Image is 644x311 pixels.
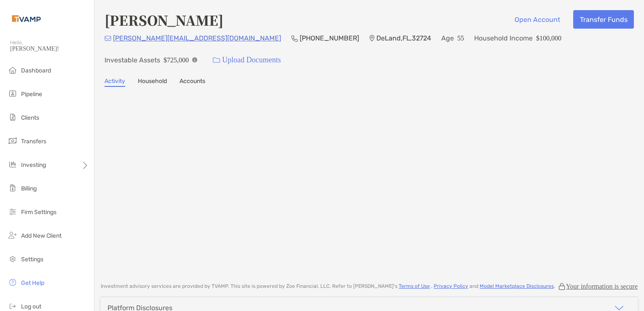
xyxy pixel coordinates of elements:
p: Household Income [474,33,533,43]
img: get-help icon [8,277,18,287]
span: Transfers [21,138,46,145]
a: Accounts [180,78,205,87]
a: Household [138,78,167,87]
img: button icon [213,57,220,63]
p: [PERSON_NAME][EMAIL_ADDRESS][DOMAIN_NAME] [113,33,281,43]
button: Open Account [508,10,566,29]
a: Upload Documents [207,51,286,69]
img: clients icon [8,112,18,122]
p: $100,000 [536,33,561,43]
p: [PHONE_NUMBER] [300,33,359,43]
span: Firm Settings [21,209,56,216]
img: dashboard icon [8,65,18,75]
p: Age [441,33,454,43]
a: Privacy Policy [434,283,468,289]
img: Info Icon [192,57,197,62]
img: transfers icon [8,136,18,146]
img: investing icon [8,159,18,169]
span: Billing [21,185,37,192]
p: $725,000 [164,55,189,65]
img: Email Icon [105,36,111,41]
span: Log out [21,303,41,310]
span: Pipeline [21,91,42,98]
p: 55 [457,33,464,43]
button: Transfer Funds [573,10,634,29]
span: Settings [21,256,43,263]
span: Dashboard [21,67,51,74]
p: Your information is secure [566,282,638,290]
h4: [PERSON_NAME] [105,10,223,29]
a: Model Marketplace Disclosures [480,283,554,289]
span: Investing [21,161,46,169]
img: pipeline icon [8,88,18,99]
img: firm-settings icon [8,206,18,217]
span: [PERSON_NAME]! [10,46,89,52]
span: Clients [21,114,39,121]
img: Location Icon [369,35,375,42]
span: Add New Client [21,232,62,239]
img: Phone Icon [291,35,298,42]
p: Investable Assets [105,55,160,65]
a: Activity [105,78,125,87]
img: settings icon [8,254,18,264]
img: Zoe Logo [10,3,43,34]
a: Terms of Use [399,283,430,289]
p: DeLand , FL , 32724 [376,33,431,43]
span: Get Help [21,279,44,287]
img: logout icon [8,301,18,311]
img: add_new_client icon [8,230,18,240]
img: billing icon [8,183,18,193]
p: Investment advisory services are provided by TVAMP . This site is powered by Zoe Financial, LLC. ... [101,283,555,290]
